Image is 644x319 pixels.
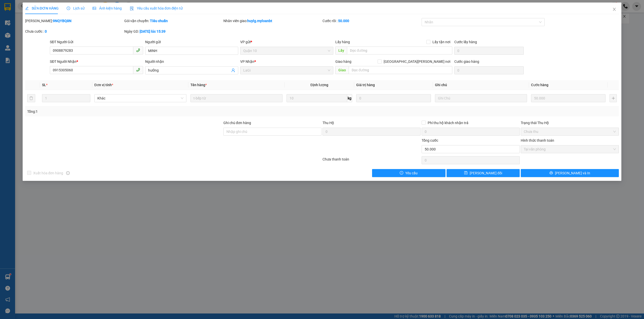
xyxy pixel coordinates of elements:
[25,29,123,34] div: Chưa cước :
[140,29,166,33] b: [DATE] lúc 15:39
[422,138,438,142] span: Tổng cước
[356,94,431,102] input: 0
[335,60,351,64] span: Giao hàng
[531,94,606,102] input: 0
[223,18,321,24] div: Nhân viên giao:
[50,39,143,45] div: SĐT Người Gửi
[400,171,403,175] span: exclamation-circle
[430,39,452,45] span: Lấy tận nơi
[223,121,251,125] label: Ghi chú đơn hàng
[524,128,616,135] span: Chưa thu
[94,83,113,87] span: Đơn vị tính
[347,46,452,55] input: Dọc đường
[145,39,238,45] div: Người gửi
[190,94,283,102] input: VD: Bàn, Ghế
[93,6,122,10] span: Ảnh kiện hàng
[607,3,621,17] button: Close
[130,7,134,11] img: icon
[243,47,330,55] span: Quận 10
[231,68,235,72] span: user-add
[67,6,85,10] span: Lịch sử
[454,40,477,44] label: Cước lấy hàng
[67,7,70,10] span: clock-circle
[190,83,207,87] span: Tên hàng
[470,170,502,176] span: [PERSON_NAME] đổi
[25,7,29,10] span: edit
[323,18,421,24] div: Cước rồi :
[243,67,330,74] span: LaGi
[433,80,529,90] th: Ghi chú
[335,66,349,74] span: Giao
[27,94,35,102] button: delete
[521,169,619,177] button: printer[PERSON_NAME] và In
[247,19,272,23] b: huylg.myloanbt
[610,94,617,102] button: plus
[426,120,470,126] span: Phí thu hộ khách nhận trả
[521,120,619,126] div: Trạng thái Thu Hộ
[45,29,47,33] b: 0
[145,59,238,64] div: Người nhận
[335,46,347,55] span: Lấy
[356,83,375,87] span: Giá trị hàng
[372,169,446,177] button: exclamation-circleYêu cầu
[349,66,452,74] input: Dọc đường
[93,7,96,10] span: picture
[524,145,616,153] span: Tại văn phòng
[25,6,59,10] span: SỬA ĐƠN HÀNG
[612,7,616,11] span: close
[97,94,183,102] span: Khác
[347,94,352,102] span: kg
[382,59,452,64] span: [GEOGRAPHIC_DATA][PERSON_NAME] nơi
[310,83,328,87] span: Định lượng
[454,47,524,55] input: Cước lấy hàng
[31,170,65,176] span: Xuất hóa đơn hàng
[50,59,143,64] div: SĐT Người Nhận
[42,83,46,87] span: SL
[223,128,321,136] input: Ghi chú đơn hàng
[521,138,554,142] label: Hình thức thanh toán
[322,156,421,165] div: Chưa thanh toán
[25,18,123,24] div: [PERSON_NAME]:
[531,83,548,87] span: Cước hàng
[435,94,527,102] input: Ghi Chú
[27,109,248,114] div: Tổng: 1
[240,39,333,45] div: VP gửi
[124,29,222,34] div: Ngày GD:
[464,171,468,175] span: save
[454,66,524,74] input: Cước giao hàng
[549,171,553,175] span: printer
[136,68,140,72] span: phone
[66,171,70,175] span: info-circle
[240,60,254,64] span: VP Nhận
[136,48,140,52] span: phone
[53,19,71,23] b: 9NQYBQ8N
[130,6,183,10] span: Yêu cầu xuất hóa đơn điện tử
[405,170,418,176] span: Yêu cầu
[447,169,520,177] button: save[PERSON_NAME] đổi
[338,19,349,23] b: 50.000
[454,60,479,64] label: Cước giao hàng
[150,19,168,23] b: Tiêu chuẩn
[323,121,334,125] span: Thu Hộ
[335,40,350,44] span: Lấy hàng
[555,170,590,176] span: [PERSON_NAME] và In
[124,18,222,24] div: Gói vận chuyển:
